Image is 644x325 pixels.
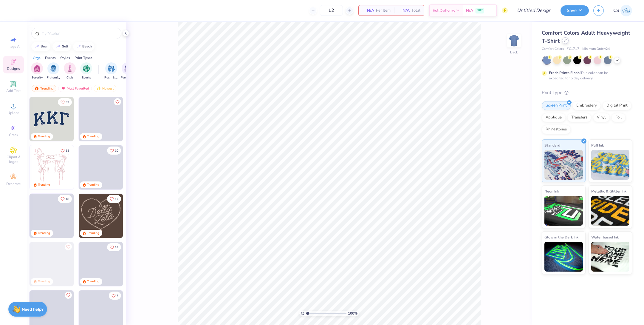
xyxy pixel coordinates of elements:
span: Comfort Colors [542,47,564,52]
span: Fraternity [47,76,60,80]
img: Parent's Weekend Image [124,65,131,72]
div: Applique [542,113,566,122]
img: Standard [544,150,583,180]
img: Glow in the Dark Ink [544,242,583,272]
button: Like [107,147,121,155]
input: – – [320,5,343,16]
button: filter button [31,62,43,80]
div: Styles [60,55,70,61]
button: Like [107,195,121,203]
span: 17 [115,198,118,201]
div: Trending [87,231,99,235]
span: 100 % [348,311,357,316]
button: filter button [121,62,134,80]
div: Trending [87,134,99,139]
div: golf [62,45,68,48]
span: Standard [544,142,560,148]
img: Sports Image [83,65,90,72]
img: trending.gif [34,86,39,90]
div: Vinyl [593,113,610,122]
button: Like [58,98,72,106]
span: N/A [466,7,473,14]
div: filter for Fraternity [47,62,60,80]
button: Save [561,5,589,16]
button: Like [58,195,72,203]
span: Per Item [376,7,391,14]
button: filter button [47,62,60,80]
span: Parent's Weekend [121,76,134,80]
img: most_fav.gif [61,86,66,90]
input: Untitled Design [512,4,556,16]
span: Glow in the Dark Ink [544,234,578,240]
button: filter button [104,62,118,80]
span: 7 [117,294,118,297]
span: Add Text [6,88,21,93]
div: filter for Parent's Weekend [121,62,134,80]
button: Like [114,98,121,105]
img: Rush & Bid Image [108,65,115,72]
div: Trending [38,231,50,235]
span: Image AI [7,44,21,49]
img: Metallic & Glitter Ink [591,196,630,226]
img: 83dda5b0-2158-48ca-832c-f6b4ef4c4536 [30,145,74,190]
button: golf [52,42,71,51]
span: # C1717 [567,47,579,52]
span: Club [66,76,73,80]
span: Est. Delivery [433,7,455,14]
span: 18 [66,198,69,201]
img: Puff Ink [591,150,630,180]
div: Digital Print [603,101,631,110]
span: Neon Ink [544,188,559,194]
button: bear [31,42,50,51]
div: filter for Club [64,62,76,80]
div: Trending [32,85,56,92]
div: filter for Sports [80,62,92,80]
img: Club Image [66,65,73,72]
span: 14 [115,246,118,249]
input: Try "Alpha" [41,30,117,36]
span: FREE [477,8,483,13]
div: Newest [94,85,116,92]
span: Greek [9,133,18,137]
div: Transfers [567,113,591,122]
button: Like [65,292,72,299]
div: Back [510,50,518,55]
div: beach [82,45,92,48]
img: trend_line.gif [35,45,39,48]
span: Designs [7,66,20,71]
span: Sorority [32,76,43,80]
button: beach [73,42,95,51]
span: 33 [66,101,69,104]
button: filter button [64,62,76,80]
span: Rush & Bid [104,76,118,80]
span: Puff Ink [591,142,604,148]
button: Like [107,243,121,251]
div: Rhinestones [542,125,571,134]
img: 12710c6a-dcc0-49ce-8688-7fe8d5f96fe2 [79,194,123,238]
img: Sorority Image [34,65,41,72]
span: CS [613,7,619,14]
img: Fraternity Image [50,65,57,72]
span: 15 [66,149,69,152]
div: bear [41,45,48,48]
div: Orgs [33,55,41,61]
img: Newest.gif [96,86,101,90]
img: Water based Ink [591,242,630,272]
div: Print Types [75,55,92,61]
img: trend_line.gif [76,45,81,48]
div: filter for Rush & Bid [104,62,118,80]
span: Minimum Order: 24 + [582,47,612,52]
img: 3b9aba4f-e317-4aa7-a679-c95a879539bd [30,97,74,141]
span: 10 [115,149,118,152]
span: Decorate [6,181,21,186]
a: CS [613,5,632,16]
button: Like [109,292,121,300]
div: Trending [87,183,99,187]
div: filter for Sorority [31,62,43,80]
div: Trending [87,279,99,284]
div: Screen Print [542,101,571,110]
img: Neon Ink [544,196,583,226]
div: Most Favorited [58,85,92,92]
img: Chloe Stephan [620,5,632,16]
img: Back [508,35,520,47]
